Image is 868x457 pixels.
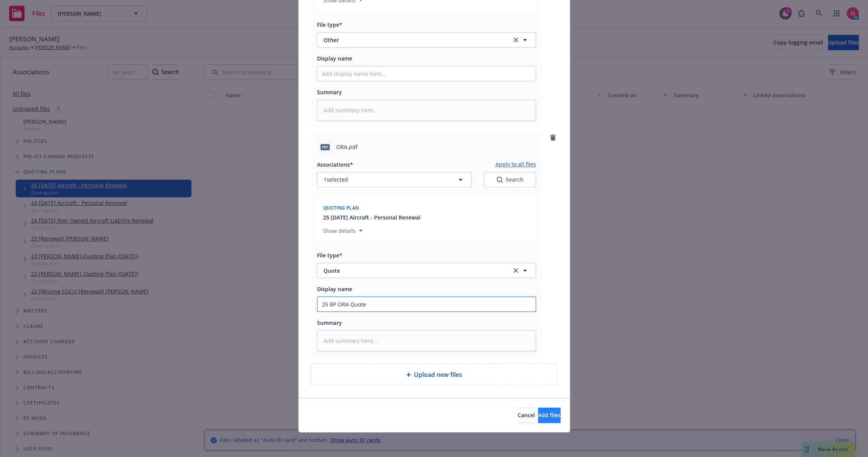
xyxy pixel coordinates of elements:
[518,408,535,423] button: Cancel
[495,160,536,169] button: Apply to all files
[484,172,536,187] button: SearchSearch
[538,411,561,419] span: Add files
[317,88,342,96] span: Summary
[320,144,330,150] span: pdf
[317,66,536,81] input: Add display name here...
[414,370,462,379] span: Upload new files
[323,205,359,211] span: Quoting plan
[511,266,520,275] a: clear selection
[317,297,536,311] input: Add display name here...
[548,133,557,142] a: remove
[317,252,342,259] span: File type*
[317,263,536,278] button: Quoteclear selection
[497,177,503,183] svg: Search
[311,364,557,386] div: Upload new files
[324,36,501,44] span: Other
[497,176,523,183] div: Search
[324,175,348,183] span: 1 selected
[336,143,358,151] span: ORA.pdf
[323,213,420,221] button: 25 [DATE] Aircraft - Personal Renewal
[320,226,366,235] button: Show details
[538,408,561,423] button: Add files
[317,172,472,187] button: 1selected
[324,267,501,275] span: Quote
[317,55,352,62] span: Display name
[317,319,342,326] span: Summary
[317,32,536,48] button: Otherclear selection
[317,161,353,168] span: Associations*
[511,35,520,44] a: clear selection
[317,285,352,293] span: Display name
[518,411,535,419] span: Cancel
[317,21,342,28] span: File type*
